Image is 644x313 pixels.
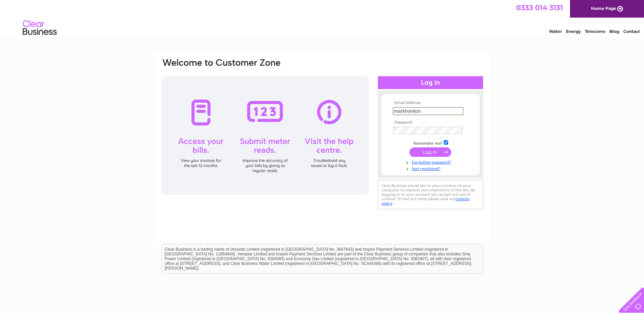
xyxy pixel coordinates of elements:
[609,29,619,34] a: Blog
[378,180,483,209] div: Clear Business would like to place cookies on your computer to improve your experience of the sit...
[391,139,470,146] td: Remember me?
[585,29,605,34] a: Telecoms
[566,29,581,34] a: Energy
[22,18,57,38] img: logo.png
[391,120,470,125] th: Password:
[516,3,563,12] a: 0333 014 3131
[393,159,470,165] a: Forgotten password?
[409,147,451,157] input: Submit
[393,165,470,171] a: Not registered?
[382,196,469,206] a: cookies policy
[162,4,483,33] div: Clear Business is a trading name of Verastar Limited (registered in [GEOGRAPHIC_DATA] No. 3667643...
[549,29,562,34] a: Water
[391,101,470,105] th: Email Address:
[623,29,640,34] a: Contact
